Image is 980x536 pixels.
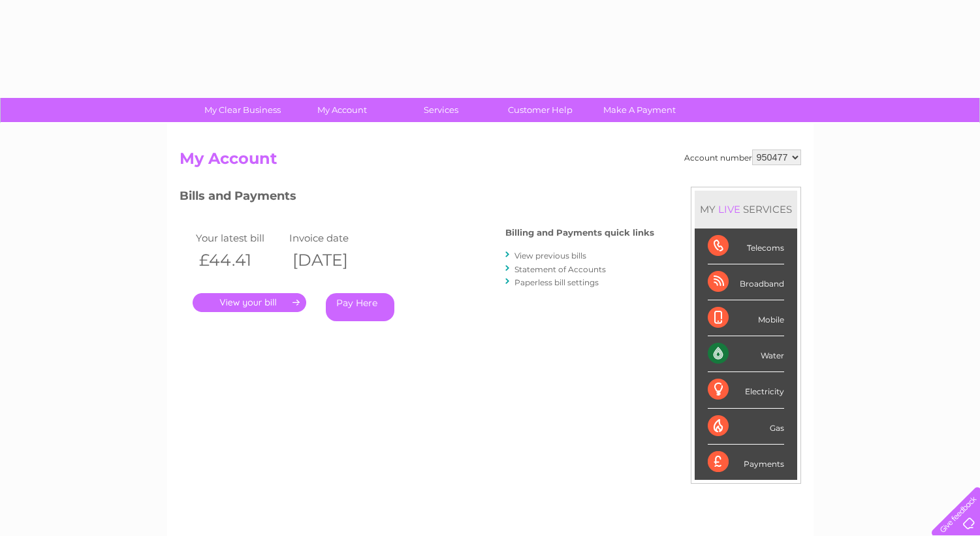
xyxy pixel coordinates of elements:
a: Customer Help [486,98,594,122]
div: LIVE [716,203,743,215]
h2: My Account [180,150,801,174]
div: Telecoms [708,229,784,264]
a: Pay Here [326,293,394,321]
div: MY SERVICES [695,191,797,228]
div: Gas [708,409,784,445]
a: Services [387,98,495,122]
a: My Account [288,98,396,122]
a: My Clear Business [189,98,296,122]
th: £44.41 [193,247,287,274]
div: Payments [708,445,784,480]
div: Water [708,336,784,372]
a: Paperless bill settings [514,277,599,287]
h3: Bills and Payments [180,187,654,210]
a: Make A Payment [586,98,693,122]
td: Your latest bill [193,229,287,247]
h4: Billing and Payments quick links [505,228,654,238]
td: Invoice date [286,229,380,247]
div: Account number [684,150,801,165]
div: Electricity [708,372,784,408]
a: View previous bills [514,251,586,260]
th: [DATE] [286,247,380,274]
a: . [193,293,306,312]
a: Statement of Accounts [514,264,606,274]
div: Broadband [708,264,784,300]
div: Mobile [708,300,784,336]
